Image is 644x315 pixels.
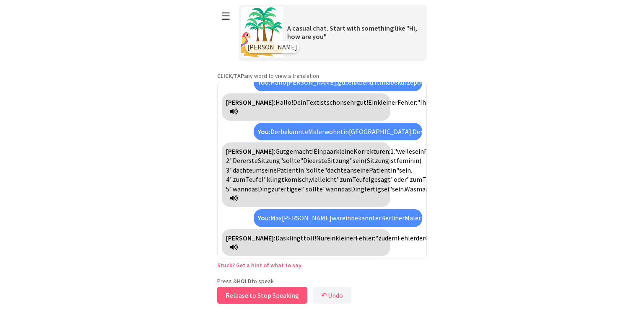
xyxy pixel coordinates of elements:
div: Click to translate [254,123,422,140]
span: Was [405,185,416,193]
span: [PERSON_NAME], [286,78,338,86]
span: sein [353,156,364,165]
span: bekannte [280,127,308,136]
span: kurze [397,78,413,86]
span: Maler [308,127,325,136]
span: sehr [344,98,356,106]
span: Fehler: [356,234,375,242]
span: Korrekturen: [353,147,390,155]
span: sein. [392,185,405,193]
a: Stuck? Get a hint of what to say [217,261,301,269]
span: Teufel [352,175,371,183]
span: Der [270,127,280,136]
span: Porträt [424,147,446,155]
span: [PERSON_NAME] [282,214,332,222]
span: Text [306,98,319,106]
span: Hallo [270,78,286,86]
strong: You: [258,78,270,86]
span: Chirurgen" [425,234,457,242]
button: ↶Undo [313,287,351,304]
span: klingt [286,234,304,242]
span: das [248,185,258,193]
span: "Die [300,156,312,165]
span: fertig [364,185,381,193]
div: Click to translate [222,93,390,121]
span: ein [415,147,424,155]
span: sollte [307,166,324,174]
span: Ich [374,78,383,86]
span: "wann [230,185,248,193]
span: Ding [258,185,271,193]
span: um [252,166,262,174]
span: "zu [375,234,385,242]
span: Ein [368,98,377,106]
span: "dachte [230,166,252,174]
span: Maler. [405,214,422,222]
span: Ding [351,185,364,193]
strong: You: [258,214,270,222]
span: (Sitzung [364,156,389,165]
div: Click to translate [222,142,390,207]
div: Click to translate [254,209,422,227]
p: Press & to speak [217,277,427,285]
span: polnische [413,78,441,86]
span: erste [243,156,258,165]
button: Release to Stop Speaking [217,287,307,304]
span: habe [383,78,397,86]
span: Max [270,214,282,222]
span: vielleicht [310,175,337,183]
span: sei" [381,185,392,193]
span: bekannter [351,214,381,222]
div: Click to translate [222,229,390,256]
span: ein [342,214,351,222]
span: [GEOGRAPHIC_DATA]. [349,127,413,136]
span: "Der [230,156,243,165]
span: Der [413,127,423,136]
strong: HOLD [237,277,252,285]
strong: You: [258,127,270,136]
span: seine [262,166,277,174]
span: 1. [390,147,394,155]
span: Ein [314,147,323,155]
span: Dein [293,98,306,106]
span: Ein [422,214,431,222]
span: Nur [316,234,327,242]
span: kleine [336,147,353,155]
span: das [341,185,351,193]
span: "Ihre [417,98,432,106]
span: dem [385,234,397,242]
button: ☰ [217,5,235,27]
span: toll! [304,234,316,242]
span: Abend. [355,78,374,86]
span: sollte [283,156,300,165]
span: gefragt". 5. [226,175,466,193]
span: magst [416,185,435,193]
strong: [PERSON_NAME]: [226,98,275,106]
span: erste [312,156,327,165]
span: paar [323,147,336,155]
span: Sitzung" [258,156,283,165]
span: Gut [275,147,286,155]
span: kleiner [377,98,397,106]
span: Teufel" [245,175,267,183]
b: ↶ [321,291,327,300]
span: männlich). 2. [226,147,641,165]
span: "zum [230,175,245,183]
span: gesagt" [371,175,394,183]
span: Teufel [422,175,441,183]
span: war [332,214,342,222]
span: kleiner [335,234,356,242]
div: Click to translate [254,73,422,91]
span: A casual chat. Start with something like "Hi, how are you" [287,24,417,41]
span: "dachte [324,166,347,174]
img: Scenario Image [241,7,283,57]
span: komisch, [284,175,310,183]
span: Sitzung" [327,156,353,165]
span: "wann [323,185,341,193]
span: feminin). 3. [226,156,423,174]
span: schon [327,98,344,106]
span: gut! [356,98,368,106]
span: [PERSON_NAME] [247,43,297,51]
span: gemacht! [286,147,314,155]
span: "weil [394,147,409,155]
